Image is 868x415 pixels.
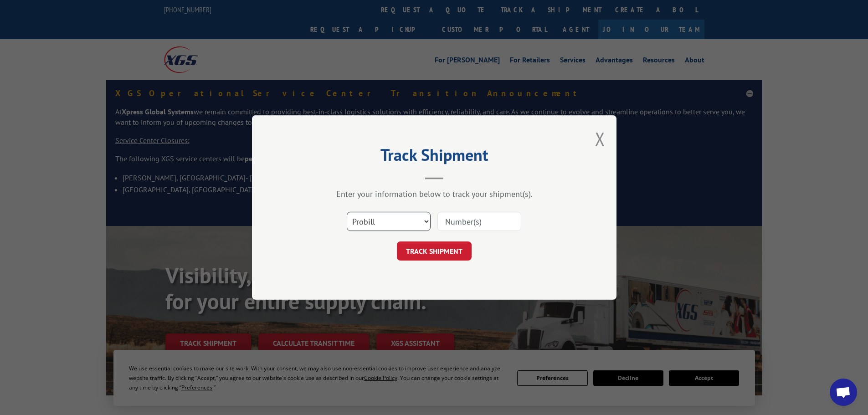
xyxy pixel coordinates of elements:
[437,212,521,231] input: Number(s)
[397,241,472,261] button: TRACK SHIPMENT
[830,379,857,406] a: Open chat
[298,149,571,166] h2: Track Shipment
[595,127,605,151] button: Close modal
[298,189,571,199] div: Enter your information below to track your shipment(s).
